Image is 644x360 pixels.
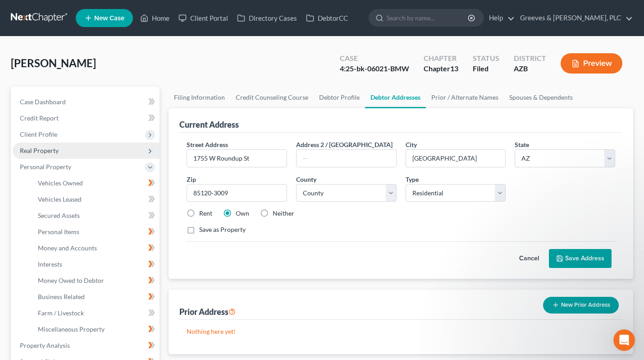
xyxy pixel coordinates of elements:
span: Real Property [20,147,59,154]
input: XXXXX [187,184,287,202]
span: Zip [187,175,196,183]
button: Cancel [509,249,549,268]
a: Client Portal [174,10,233,26]
div: District [514,53,546,64]
a: Greeves & [PERSON_NAME], PLC [516,10,633,26]
span: Property Analysis [20,342,70,349]
a: Filing Information [169,87,230,108]
a: Spouses & Dependents [504,87,578,108]
div: Chapter [424,53,458,64]
a: Case Dashboard [13,94,160,110]
a: Debtor Addresses [365,87,426,108]
div: Chapter [424,64,458,74]
span: Money and Accounts [38,244,97,252]
span: Farm / Livestock [38,309,84,317]
a: Home [136,10,174,26]
a: Personal Items [31,224,160,240]
span: State [515,141,529,148]
input: -- [297,150,396,167]
a: Credit Counseling Course [230,87,314,108]
div: Current Address [179,119,239,130]
div: Case [340,53,409,64]
input: Search by name... [387,9,469,26]
label: Address 2 / [GEOGRAPHIC_DATA] [296,140,393,149]
button: New Prior Address [543,297,619,314]
div: Status [473,53,499,64]
div: Filed [473,64,499,74]
label: Neither [273,209,294,218]
span: City [406,141,417,148]
label: Type [406,175,419,184]
a: Directory Cases [233,10,301,26]
a: Help [484,10,515,26]
label: Save as Property [199,225,246,234]
a: Credit Report [13,110,160,126]
div: 4:25-bk-06021-BMW [340,64,409,74]
span: Credit Report [20,114,59,122]
p: Nothing here yet! [187,327,615,336]
button: Preview [561,53,622,74]
span: Client Profile [20,130,57,138]
a: Business Related [31,289,160,305]
span: 13 [450,64,458,73]
label: Rent [199,209,212,218]
span: Case Dashboard [20,98,66,106]
iframe: Intercom live chat [613,329,635,351]
span: Vehicles Owned [38,179,83,187]
span: Secured Assets [38,212,80,219]
a: Money Owed to Debtor [31,272,160,289]
a: Interests [31,256,160,272]
a: Property Analysis [13,337,160,354]
span: Personal Items [38,228,79,235]
span: Interests [38,260,62,268]
span: Business Related [38,293,85,300]
a: Farm / Livestock [31,305,160,321]
span: New Case [94,15,124,22]
input: Enter street address [187,150,287,167]
label: Own [236,209,249,218]
a: Money and Accounts [31,240,160,256]
input: Enter city... [406,150,506,167]
div: Prior Address [179,306,236,317]
span: [PERSON_NAME] [11,56,96,69]
span: Vehicles Leased [38,195,82,203]
button: Save Address [549,249,612,268]
a: Miscellaneous Property [31,321,160,337]
a: Debtor Profile [314,87,365,108]
a: Secured Assets [31,208,160,224]
a: Vehicles Leased [31,191,160,208]
a: DebtorCC [301,10,352,26]
div: AZB [514,64,546,74]
a: Vehicles Owned [31,175,160,191]
span: Street Address [187,141,228,148]
span: Personal Property [20,163,71,171]
span: Money Owed to Debtor [38,277,104,284]
span: Miscellaneous Property [38,325,105,333]
a: Prior / Alternate Names [426,87,504,108]
span: County [296,175,316,183]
